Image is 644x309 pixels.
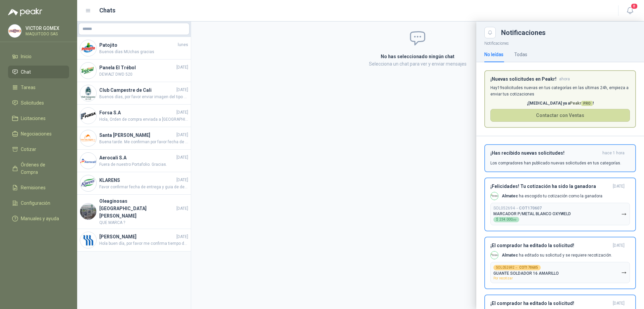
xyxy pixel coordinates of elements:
button: ¡El comprador ha editado la solicitud![DATE] Company LogoAlmatec ha editado su solicitud y se req... [484,237,636,289]
a: Remisiones [8,181,69,194]
span: Inicio [21,53,32,60]
b: Almatec [502,253,518,258]
p: Notificaciones [476,38,644,47]
p: MARCADOR P/METAL BLANCO OXYWELD [493,211,571,216]
h3: ¡Nuevas solicitudes en Peakr! [490,76,556,82]
p: ha escogido tu cotización como la ganadora [502,193,602,199]
a: Cotizar [8,143,69,156]
span: Negociaciones [21,130,52,138]
p: SOL052694 → [493,206,542,211]
div: No leídas [484,51,503,58]
div: SOL052692 → [493,265,541,270]
span: [DATE] [613,243,625,248]
span: [DATE] [613,301,625,306]
div: Todas [514,51,527,58]
a: Inicio [8,50,69,63]
span: Por recotizar [493,276,513,280]
p: MAQUITODO SAS [25,32,67,36]
a: Tareas [8,81,69,94]
button: ¡Felicidades! Tu cotización ha sido la ganadora[DATE] Company LogoAlmatec ha escogido tu cotizaci... [484,178,636,231]
a: Negociaciones [8,127,69,140]
span: ahora [559,76,570,82]
p: Los compradores han publicado nuevas solicitudes en tus categorías. [490,160,621,166]
div: $ [493,217,519,222]
img: Company Logo [491,252,498,259]
img: Company Logo [491,192,498,200]
span: Cotizar [21,146,36,153]
span: Licitaciones [21,115,46,122]
p: ¡[MEDICAL_DATA] ya a ! [490,100,630,107]
b: COT170605 [519,266,538,269]
span: Peakr [570,101,593,106]
button: Contactar con Ventas [490,109,630,122]
img: Company Logo [8,25,21,37]
a: Chat [8,66,69,78]
span: ,00 [513,218,517,221]
a: Solicitudes [8,96,69,109]
button: Close [484,27,496,38]
p: GUANTE SOLDADOR 16 AMARILLO [493,271,559,276]
span: hace 1 hora [602,150,625,156]
button: SOL052694→COT170607MARCADOR P/METAL BLANCO OXYWELD$234.000,00 [490,203,630,225]
span: 234.000 [499,218,517,221]
a: Órdenes de Compra [8,158,69,179]
p: VICTOR GOMEX [25,26,67,31]
span: Remisiones [21,184,46,191]
span: 8 [631,3,638,9]
img: Logo peakr [8,8,42,16]
span: [DATE] [613,184,625,189]
span: Solicitudes [21,99,44,107]
span: Configuración [21,199,50,207]
p: ha editado su solicitud y se requiere recotización. [502,253,612,258]
b: COT170607 [519,206,542,210]
p: Hay 19 solicitudes nuevas en tus categorías en las ultimas 24h, empieza a enviar tus cotizaciones [490,85,630,98]
h3: ¡El comprador ha editado la solicitud! [490,301,610,306]
h3: ¡Felicidades! Tu cotización ha sido la ganadora [490,184,610,189]
span: Chat [21,68,31,76]
span: Órdenes de Compra [21,161,63,176]
h1: Chats [99,6,115,15]
button: SOL052692→COT170605GUANTE SOLDADOR 16 AMARILLOPor recotizar [490,262,630,283]
button: ¡Has recibido nuevas solicitudes!hace 1 hora Los compradores han publicado nuevas solicitudes en ... [484,144,636,172]
span: PRO [581,101,593,106]
div: Notificaciones [501,29,636,36]
h3: ¡Has recibido nuevas solicitudes! [490,150,600,156]
a: Licitaciones [8,112,69,125]
span: Manuales y ayuda [21,215,59,222]
a: Manuales y ayuda [8,212,69,225]
b: Almatec [502,194,518,198]
span: Tareas [21,84,36,91]
a: Configuración [8,197,69,209]
h3: ¡El comprador ha editado la solicitud! [490,243,610,248]
button: 8 [624,5,636,17]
